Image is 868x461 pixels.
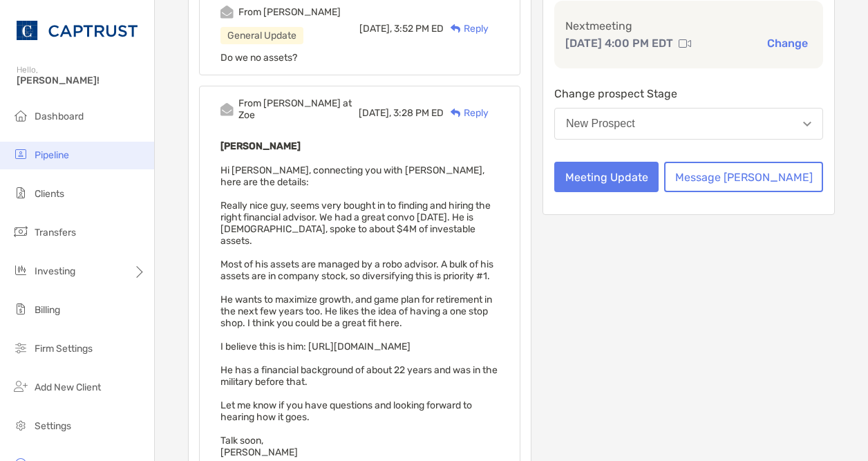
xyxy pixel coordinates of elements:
p: Change prospect Stage [554,85,823,102]
img: Reply icon [451,109,461,117]
img: firm-settings icon [12,339,29,356]
span: Pipeline [35,149,69,161]
span: [DATE], [359,107,391,119]
span: Transfers [35,227,76,238]
span: Do we no assets? [220,52,297,64]
img: transfers icon [12,223,29,240]
span: Clients [35,188,64,200]
div: From [PERSON_NAME] at Zoe [238,97,359,121]
span: [PERSON_NAME]! [17,75,146,86]
img: investing icon [12,262,29,279]
span: Firm Settings [35,343,93,355]
p: Next meeting [565,17,812,35]
img: clients icon [12,185,29,201]
p: [DATE] 4:00 PM EDT [565,35,673,52]
button: Message [PERSON_NAME] [664,162,823,192]
span: Add New Client [35,382,101,393]
span: Billing [35,304,60,316]
span: 3:28 PM ED [393,107,444,119]
span: Dashboard [35,111,84,122]
div: From [PERSON_NAME] [238,6,341,18]
img: add_new_client icon [12,378,29,395]
span: Investing [35,265,75,277]
img: billing icon [12,301,29,317]
div: General Update [220,27,303,44]
b: [PERSON_NAME] [220,140,301,152]
span: 3:52 PM ED [394,23,444,35]
button: Meeting Update [554,162,659,192]
span: [DATE], [359,23,392,35]
img: pipeline icon [12,146,29,162]
span: Hi [PERSON_NAME], connecting you with [PERSON_NAME], here are the details: Really nice guy, seems... [220,164,498,458]
div: New Prospect [566,117,635,130]
img: dashboard icon [12,107,29,124]
img: communication type [679,38,691,49]
button: New Prospect [554,108,823,140]
div: Reply [444,106,489,120]
button: Change [763,36,812,50]
img: Open dropdown arrow [803,122,811,126]
img: CAPTRUST Logo [17,6,138,55]
img: Event icon [220,6,234,19]
span: Settings [35,420,71,432]
div: Reply [444,21,489,36]
img: Reply icon [451,24,461,33]
img: settings icon [12,417,29,433]
img: Event icon [220,103,234,116]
